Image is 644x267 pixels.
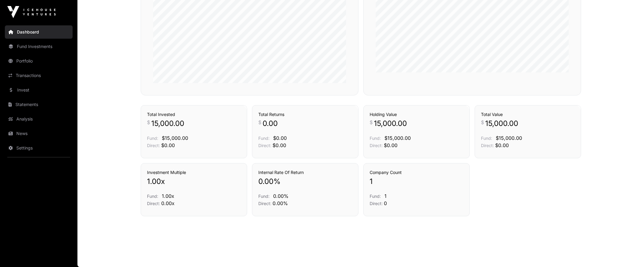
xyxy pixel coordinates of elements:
a: Dashboard [5,25,73,39]
span: 15,000.00 [374,119,407,128]
span: Fund: [370,136,381,141]
span: 0 [384,200,387,206]
span: Direct: [258,143,271,148]
span: 1 [384,193,387,199]
span: 1.00 [147,177,161,186]
a: Portfolio [5,54,73,68]
span: 0.00 [263,119,278,128]
span: Fund: [370,194,381,199]
span: 15,000.00 [485,119,518,128]
span: $0.00 [384,142,397,148]
span: Direct: [147,143,160,148]
h3: Holding Value [370,111,463,117]
span: $15,000.00 [496,135,522,141]
a: Settings [5,141,73,155]
h3: Total Returns [258,111,352,117]
h3: Total Invested [147,111,241,117]
span: Direct: [258,201,271,206]
span: Fund: [147,194,158,199]
img: Icehouse Ventures Logo [7,6,56,18]
h3: Total Value [481,111,575,117]
span: 0.00 [258,177,273,186]
span: 0.00% [273,200,288,206]
span: $0.00 [273,142,286,148]
span: $15,000.00 [162,135,188,141]
span: $0.00 [495,142,509,148]
span: $ [258,119,261,126]
span: $ [147,119,150,126]
span: $15,000.00 [384,135,411,141]
span: 0.00x [161,200,175,206]
span: $0.00 [273,135,287,141]
a: News [5,127,73,140]
span: x [161,177,165,186]
a: Statements [5,98,73,111]
span: Direct: [147,201,160,206]
span: $0.00 [161,142,175,148]
span: 1 [370,177,373,186]
span: Fund: [258,136,270,141]
span: 15,000.00 [151,119,184,128]
h3: Internal Rate Of Return [258,169,352,175]
a: Analysis [5,112,73,126]
span: Direct: [370,143,383,148]
a: Invest [5,83,73,97]
span: Direct: [370,201,383,206]
span: Fund: [147,136,158,141]
span: 1.00x [162,193,174,199]
a: Transactions [5,69,73,82]
h3: Company Count [370,169,463,175]
a: Fund Investments [5,40,73,53]
h3: Investment Multiple [147,169,241,175]
span: $ [370,119,373,126]
span: Fund: [258,194,270,199]
span: Fund: [481,136,492,141]
span: % [273,177,281,186]
span: $ [481,119,484,126]
span: Direct: [481,143,494,148]
span: 0.00% [273,193,289,199]
iframe: Chat Widget [614,238,644,267]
